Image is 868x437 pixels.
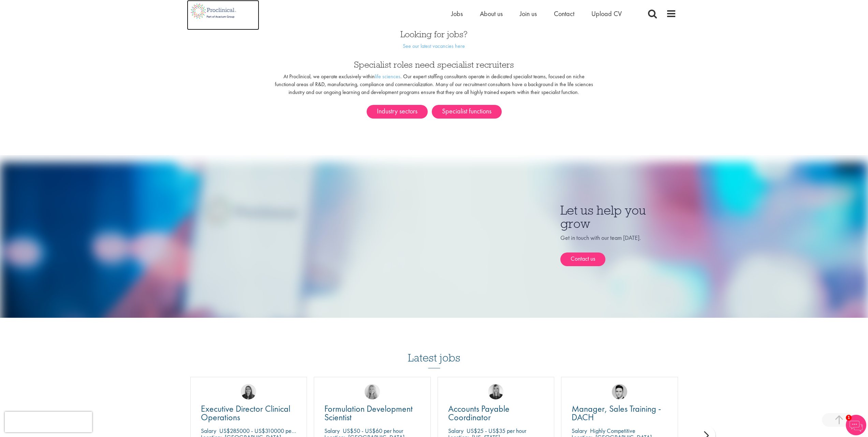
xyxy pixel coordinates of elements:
[201,427,216,435] span: Salary
[572,427,587,435] span: Salary
[520,9,537,18] a: Join us
[590,427,635,435] p: Highly Competitive
[432,105,502,119] a: Specialist functions
[451,9,463,18] a: Jobs
[274,73,594,96] p: At Proclinical, we operate exclusively within . Our expert staffing consultants operate in dedica...
[572,403,661,423] span: Manager, Sales Training - DACH
[375,73,400,80] a: life sciences
[324,405,420,422] a: Formulation Development Scientist
[357,30,511,39] h3: Looking for jobs?
[201,403,290,423] span: Executive Director Clinical Operations
[219,427,310,435] p: US$285000 - US$310000 per annum
[560,233,676,266] div: Get in touch with our team [DATE].
[560,252,605,266] a: Contact us
[448,405,544,422] a: Accounts Payable Coordinator
[591,9,622,18] a: Upload CV
[448,427,464,435] span: Salary
[846,415,852,421] span: 1
[367,105,428,119] a: Industry sectors
[408,335,460,368] h3: Latest jobs
[365,384,380,399] img: Shannon Briggs
[274,60,594,69] h3: Specialist roles need specialist recruiters
[612,384,627,399] img: Connor Lynes
[201,405,297,422] a: Executive Director Clinical Operations
[324,403,413,423] span: Formulation Development Scientist
[343,427,403,435] p: US$50 - US$60 per hour
[467,427,526,435] p: US$25 - US$35 per hour
[554,9,574,18] a: Contact
[403,42,465,50] a: See our latest vacancies here
[241,384,256,399] img: Ciara Noble
[560,204,676,230] h3: Let us help you grow
[846,415,866,435] img: Chatbot
[448,403,510,423] span: Accounts Payable Coordinator
[572,405,667,422] a: Manager, Sales Training - DACH
[324,427,340,435] span: Salary
[5,412,92,432] iframe: reCAPTCHA
[480,9,503,18] a: About us
[488,384,503,399] img: Janelle Jones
